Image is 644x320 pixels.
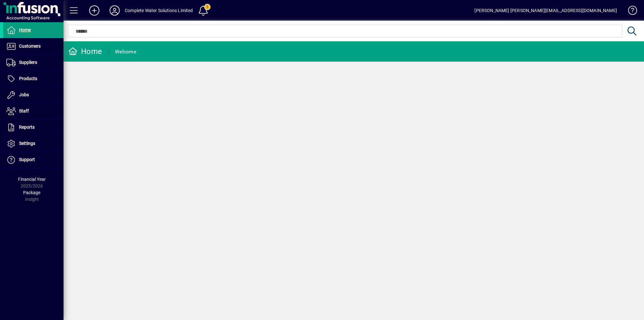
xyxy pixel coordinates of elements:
[3,87,64,103] a: Jobs
[19,44,41,49] span: Customers
[3,152,64,168] a: Support
[623,1,636,22] a: Knowledge Base
[19,157,35,162] span: Support
[474,5,617,16] div: [PERSON_NAME] [PERSON_NAME][EMAIL_ADDRESS][DOMAIN_NAME]
[19,27,31,32] span: Home
[18,177,46,182] span: Financial Year
[125,5,193,16] div: Complete Water Solutions Limited
[68,46,102,57] div: Home
[19,76,37,81] span: Products
[3,38,64,54] a: Customers
[84,5,104,16] button: Add
[115,47,136,57] div: Welcome
[3,71,64,87] a: Products
[3,119,64,135] a: Reports
[3,55,64,71] a: Suppliers
[3,103,64,119] a: Staff
[3,136,64,152] a: Settings
[19,125,35,130] span: Reports
[19,60,37,65] span: Suppliers
[19,92,29,97] span: Jobs
[19,108,29,113] span: Staff
[23,190,40,195] span: Package
[104,5,125,16] button: Profile
[19,141,35,146] span: Settings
